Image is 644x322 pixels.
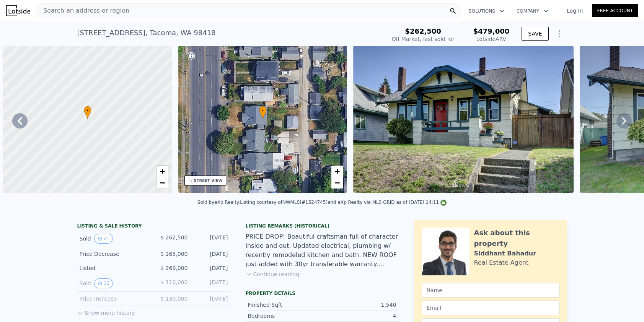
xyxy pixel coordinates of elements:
div: Listed [80,264,148,272]
div: [DATE] [194,250,228,258]
div: Bedrooms [248,312,322,320]
div: Listing courtesy of NWMLS (#1524745) and eXp Realty via MLS GRID as of [DATE] 14:11 [240,200,447,205]
div: [DATE] [194,278,228,288]
div: Price Increase [80,295,148,302]
a: Log In [558,7,592,15]
img: NWMLS Logo [440,200,447,206]
a: Zoom in [331,166,343,177]
button: Show Options [552,26,567,41]
button: Show more history [77,306,135,317]
div: [DATE] [194,234,228,244]
div: PRICE DROP! Beautiful craftsman full of character inside and out. Updated electrical, plumbing w/... [246,232,399,269]
div: Sold [80,278,148,288]
img: Sale: 125798271 Parcel: 100638805 [353,46,574,193]
input: Email [422,301,559,315]
button: SAVE [522,27,548,41]
div: LISTING & SALE HISTORY [77,223,230,231]
div: Sold [80,234,148,244]
div: Siddhant Bahadur [474,249,536,258]
a: Free Account [592,4,638,17]
span: Search an address or region [37,6,129,15]
div: STREET VIEW [194,178,223,184]
span: • [259,107,267,114]
div: [STREET_ADDRESS] , Tacoma , WA 98418 [77,28,216,38]
span: $ 265,000 [160,251,187,257]
button: Continue reading [246,270,300,278]
div: 4 [322,312,396,320]
a: Zoom out [157,177,168,189]
span: $479,000 [473,27,510,35]
span: $ 130,000 [160,296,187,302]
div: 1,540 [322,301,396,309]
button: View historical data [94,278,113,288]
div: [DATE] [194,295,228,302]
span: $ 110,000 [160,279,187,285]
span: • [84,107,91,114]
div: Ask about this property [474,228,559,249]
div: Lotside ARV [473,35,510,43]
span: $262,500 [405,27,441,35]
span: − [335,178,340,187]
div: Listing Remarks (Historical) [246,223,399,229]
div: • [84,106,91,119]
input: Name [422,283,559,298]
div: Off Market, last sold for [392,35,455,43]
button: Solutions [463,4,510,18]
div: Sold by eXp Realty . [197,200,240,205]
span: $ 262,500 [160,234,187,241]
a: Zoom in [157,166,168,177]
span: − [160,178,165,187]
div: Finished Sqft [248,301,322,309]
span: + [160,166,165,176]
button: Company [510,4,554,18]
div: Property details [246,290,399,296]
div: • [259,106,267,119]
span: + [335,166,340,176]
div: Real Estate Agent [474,258,529,267]
a: Zoom out [331,177,343,189]
span: $ 269,000 [160,265,187,271]
img: Lotside [6,5,30,16]
div: Price Decrease [80,250,148,258]
button: View historical data [94,234,113,244]
div: [DATE] [194,264,228,272]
